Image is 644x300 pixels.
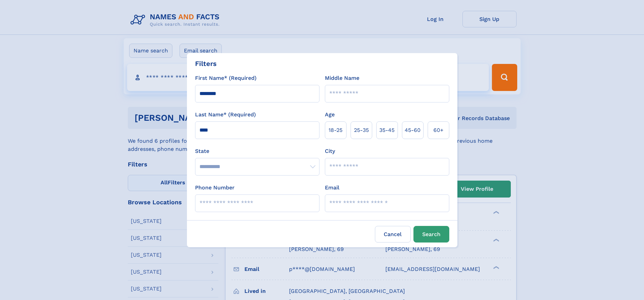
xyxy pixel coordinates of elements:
span: 60+ [433,126,444,134]
label: Phone Number [195,184,235,192]
div: Filters [195,59,217,69]
label: Email [325,184,339,192]
span: 45‑60 [405,126,421,134]
label: Last Name* (Required) [195,111,256,119]
label: Cancel [375,226,411,243]
label: Age [325,111,335,119]
label: City [325,147,335,155]
label: State [195,147,319,155]
label: Middle Name [325,74,359,82]
span: 18‑25 [329,126,342,134]
span: 25‑35 [354,126,369,134]
label: First Name* (Required) [195,74,257,82]
span: 35‑45 [379,126,395,134]
button: Search [413,226,449,243]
